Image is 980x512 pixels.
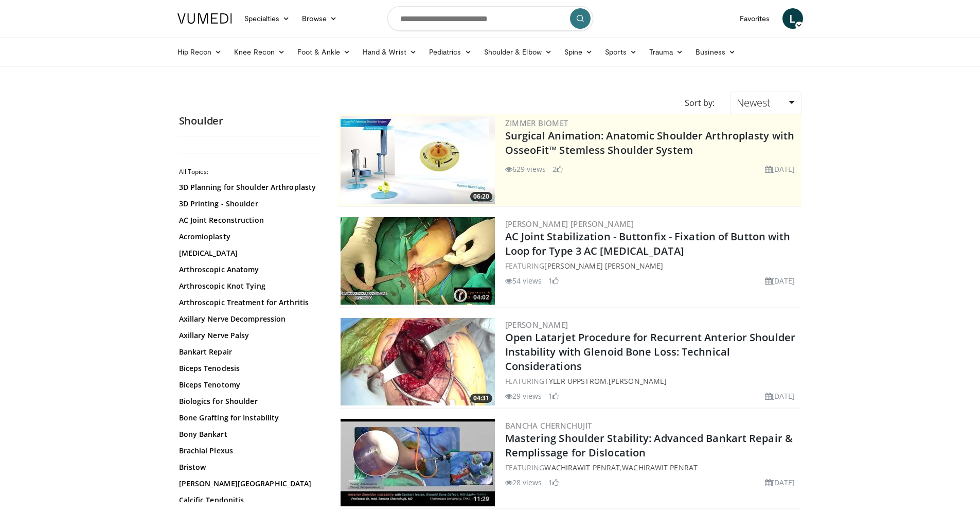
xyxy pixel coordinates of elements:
[505,229,791,258] a: AC Joint Stabilization - Buttonfix - Fixation of Button with Loop for Type 3 AC [MEDICAL_DATA]
[179,168,320,176] h2: All Topics:
[470,495,492,504] span: 11:29
[689,42,742,62] a: Business
[765,477,795,488] li: [DATE]
[544,261,663,271] a: [PERSON_NAME] [PERSON_NAME]
[179,281,318,291] a: Arthroscopic Knot Tying
[737,96,771,110] span: Newest
[179,215,318,225] a: AC Joint Reconstruction
[677,92,722,114] div: Sort by:
[505,376,799,386] div: FEATURING ,
[228,42,291,62] a: Knee Recon
[470,293,492,302] span: 04:02
[179,114,323,128] h2: Shoulder
[341,318,495,405] a: 04:31
[730,92,801,114] a: Newest
[341,419,495,506] a: 11:29
[622,463,698,472] a: Wachirawit Penrat
[548,477,559,488] li: 1
[553,164,563,174] li: 2
[505,420,592,431] a: Bancha Chernchujit
[179,232,318,242] a: Acromioplasty
[179,347,318,357] a: Bankart Repair
[548,275,559,286] li: 1
[177,13,232,24] img: VuMedi Logo
[341,419,495,506] img: 12bfd8a1-61c9-4857-9f26-c8a25e8997c8.300x170_q85_crop-smart_upscale.jpg
[478,42,558,62] a: Shoulder & Elbow
[179,479,318,489] a: [PERSON_NAME][GEOGRAPHIC_DATA]
[643,42,690,62] a: Trauma
[505,391,542,401] li: 29 views
[470,394,492,403] span: 04:31
[179,446,318,456] a: Brachial Plexus
[470,192,492,201] span: 06:20
[171,42,228,62] a: Hip Recon
[544,376,606,386] a: Tyler Uppstrom
[505,330,796,373] a: Open Latarjet Procedure for Recurrent Anterior Shoulder Instability with Glenoid Bone Loss: Techn...
[505,431,793,460] a: Mastering Shoulder Stability: Advanced Bankart Repair & Remplissage for Dislocation
[505,118,568,128] a: Zimmer Biomet
[505,164,546,174] li: 629 views
[341,116,495,204] a: 06:20
[179,413,318,423] a: Bone Grafting for Instability
[179,495,318,505] a: Calcific Tendonitis
[179,248,318,258] a: [MEDICAL_DATA]
[505,275,542,286] li: 54 views
[765,275,795,286] li: [DATE]
[505,219,634,229] a: [PERSON_NAME] [PERSON_NAME]
[548,391,559,401] li: 1
[341,217,495,305] img: c2f644dc-a967-485d-903d-283ce6bc3929.300x170_q85_crop-smart_upscale.jpg
[505,320,568,330] a: [PERSON_NAME]
[357,42,423,62] a: Hand & Wrist
[341,217,495,305] a: 04:02
[423,42,478,62] a: Pediatrics
[179,380,318,390] a: Biceps Tenotomy
[179,314,318,324] a: Axillary Nerve Decompression
[505,462,799,473] div: FEATURING ,
[505,129,795,157] a: Surgical Animation: Anatomic Shoulder Arthroplasty with OsseoFit™ Stemless Shoulder System
[341,116,495,204] img: 84e7f812-2061-4fff-86f6-cdff29f66ef4.300x170_q85_crop-smart_upscale.jpg
[505,477,542,488] li: 28 views
[609,376,667,386] a: [PERSON_NAME]
[782,8,803,29] a: L
[765,391,795,401] li: [DATE]
[765,164,795,174] li: [DATE]
[179,199,318,209] a: 3D Printing - Shoulder
[734,8,776,29] a: Favorites
[179,462,318,472] a: Bristow
[387,6,593,31] input: Search topics, interventions
[179,429,318,439] a: Bony Bankart
[179,396,318,407] a: Biologics for Shoulder
[291,42,357,62] a: Foot & Ankle
[238,8,296,29] a: Specialties
[505,260,799,271] div: FEATURING
[179,264,318,275] a: Arthroscopic Anatomy
[179,363,318,374] a: Biceps Tenodesis
[179,297,318,308] a: Arthroscopic Treatment for Arthritis
[544,463,620,472] a: Wachirawit Penrat
[296,8,343,29] a: Browse
[599,42,643,62] a: Sports
[179,330,318,341] a: Axillary Nerve Palsy
[558,42,599,62] a: Spine
[179,182,318,192] a: 3D Planning for Shoulder Arthroplasty
[341,318,495,405] img: 2b2da37e-a9b6-423e-b87e-b89ec568d167.300x170_q85_crop-smart_upscale.jpg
